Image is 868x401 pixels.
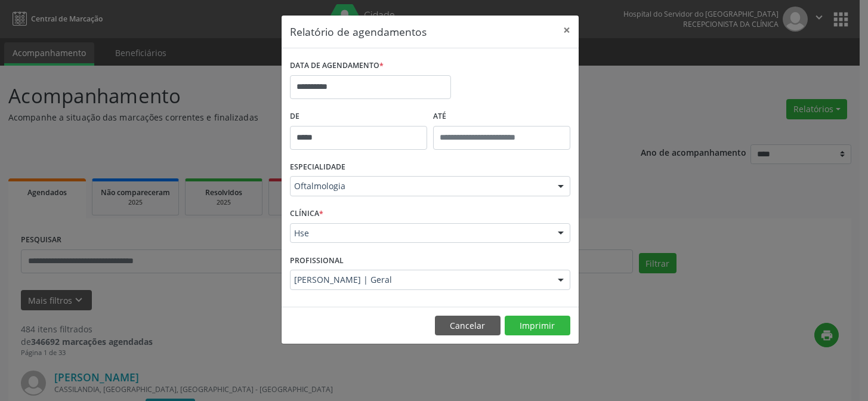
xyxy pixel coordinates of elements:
[433,107,570,126] label: ATÉ
[290,251,344,270] label: PROFISSIONAL
[294,180,546,192] span: Oftalmologia
[290,57,384,75] label: DATA DE AGENDAMENTO
[290,107,427,126] label: De
[435,316,501,336] button: Cancelar
[555,16,579,45] button: Close
[290,158,345,177] label: ESPECIALIDADE
[294,227,546,239] span: Hse
[505,316,570,336] button: Imprimir
[294,274,546,286] span: [PERSON_NAME] | Geral
[290,205,323,223] label: CLÍNICA
[290,24,427,39] h5: Relatório de agendamentos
